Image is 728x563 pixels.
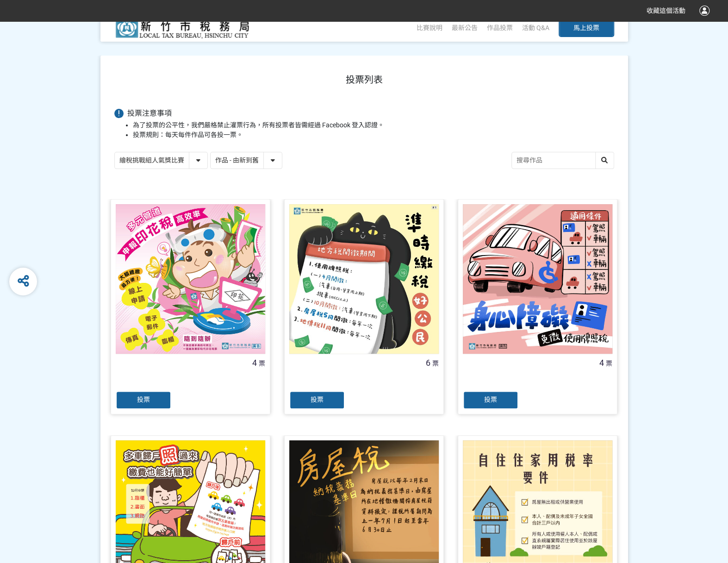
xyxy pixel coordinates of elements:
[417,24,442,31] a: 比賽說明
[599,358,604,368] span: 4
[487,24,513,31] span: 作品投票
[311,396,324,403] span: 投票
[458,199,617,414] a: 4票投票
[452,24,478,31] a: 最新公告
[647,7,685,14] span: 收藏這個活動
[133,120,614,130] li: 為了投票的公平性，我們嚴格禁止灌票行為，所有投票者皆需經過 Facebook 登入認證。
[114,74,614,85] h1: 投票列表
[426,358,430,368] span: 6
[137,396,150,403] span: 投票
[512,152,614,169] input: 搜尋作品
[133,130,614,140] li: 投票規則：每天每件作品可各投一票。
[484,396,497,403] span: 投票
[559,19,614,37] button: 馬上投票
[606,360,612,367] span: 票
[522,24,549,31] a: 活動 Q&A
[111,199,270,414] a: 4票投票
[127,109,172,118] span: 投票注意事項
[114,16,253,39] img: 好竹意租稅圖卡創作比賽
[284,199,444,414] a: 6票投票
[573,24,599,31] span: 馬上投票
[252,358,257,368] span: 4
[432,360,439,367] span: 票
[259,360,265,367] span: 票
